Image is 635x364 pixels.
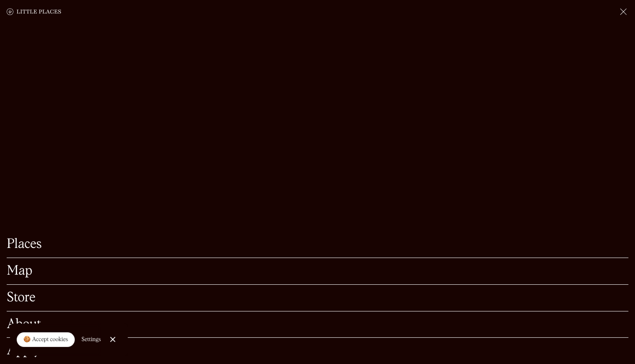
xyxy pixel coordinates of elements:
[7,238,628,251] a: Places
[112,339,113,340] div: Close Cookie Popup
[81,330,101,349] a: Settings
[7,318,628,331] a: About
[7,344,628,357] a: Apply
[23,336,68,344] div: 🍪 Accept cookies
[7,291,628,304] a: Store
[104,331,121,348] a: Close Cookie Popup
[81,336,101,342] div: Settings
[17,332,75,347] a: 🍪 Accept cookies
[7,265,628,278] a: Map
